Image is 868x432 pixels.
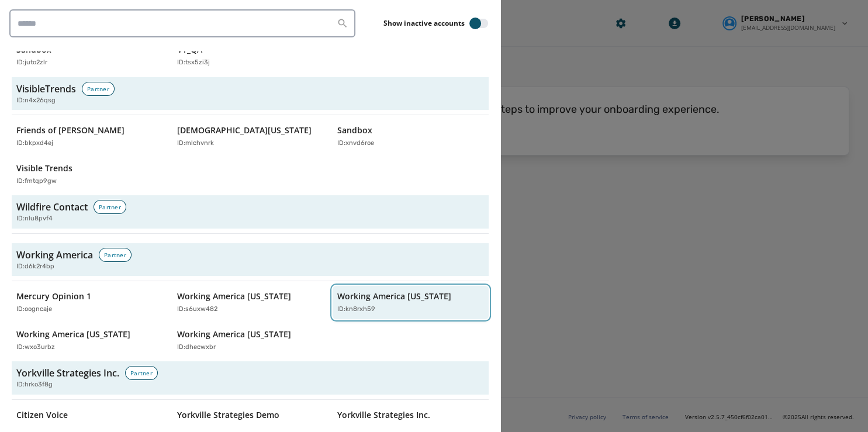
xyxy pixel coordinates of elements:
[16,96,56,106] span: ID: n4x26qsg
[82,82,115,96] div: Partner
[12,243,489,277] button: Working AmericaPartnerID:d6k2r4bp
[333,120,489,153] button: SandboxID:xnvd6roe
[16,58,47,68] p: ID: juto2zlr
[12,158,168,191] button: Visible TrendsID:fmtqp9gw
[12,120,168,153] button: Friends of [PERSON_NAME]ID:bkpxd4ej
[12,361,489,395] button: Yorkville Strategies Inc.PartnerID:hrko3f8g
[16,200,88,214] h3: Wildfire Contact
[337,139,374,148] p: ID: xnvd6roe
[172,286,328,319] button: Working America [US_STATE]ID:s6uxw482
[177,409,279,421] p: Yorkville Strategies Demo
[172,120,328,153] button: [DEMOGRAPHIC_DATA][US_STATE]ID:mlchvnrk
[16,343,55,352] p: ID: wxo3urbz
[16,163,72,174] p: Visible Trends
[177,329,291,340] p: Working America [US_STATE]
[12,39,168,72] button: SandboxID:juto2zlr
[177,139,214,148] p: ID: mlchvnrk
[16,291,91,302] p: Mercury Opinion 1
[16,409,68,421] p: Citizen Voice
[172,39,328,72] button: VT_QAID:tsx5zi3j
[172,324,328,357] button: Working America [US_STATE]ID:dhecwxbr
[177,58,210,68] p: ID: tsx5zi3j
[125,366,158,380] div: Partner
[16,329,130,340] p: Working America [US_STATE]
[16,177,57,186] p: ID: fmtqp9gw
[177,291,291,302] p: Working America [US_STATE]
[16,366,119,380] h3: Yorkville Strategies Inc.
[383,19,465,28] label: Show inactive accounts
[337,125,372,136] p: Sandbox
[177,305,217,315] p: ID: s6uxw482
[99,248,132,262] div: Partner
[12,195,489,229] button: Wildfire ContactPartnerID:nlu8pvf4
[16,125,125,136] p: Friends of [PERSON_NAME]
[16,305,52,315] p: ID: oogncaje
[16,139,53,148] p: ID: bkpxd4ej
[12,286,168,319] button: Mercury Opinion 1ID:oogncaje
[16,248,93,262] h3: Working America
[177,125,312,136] p: [DEMOGRAPHIC_DATA][US_STATE]
[337,291,451,302] p: Working America [US_STATE]
[337,305,375,315] p: ID: kn8rxh59
[16,380,53,390] span: ID: hrko3f8g
[16,214,53,224] span: ID: nlu8pvf4
[12,77,489,110] button: VisibleTrendsPartnerID:n4x26qsg
[16,262,54,272] span: ID: d6k2r4bp
[337,409,430,421] p: Yorkville Strategies Inc.
[177,343,216,352] p: ID: dhecwxbr
[333,286,489,319] button: Working America [US_STATE]ID:kn8rxh59
[16,82,76,96] h3: VisibleTrends
[12,324,168,357] button: Working America [US_STATE]ID:wxo3urbz
[94,200,126,214] div: Partner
